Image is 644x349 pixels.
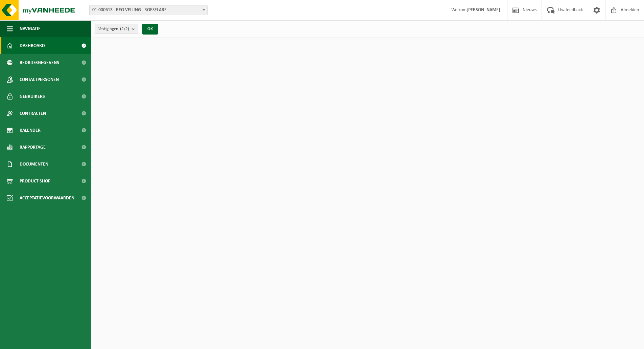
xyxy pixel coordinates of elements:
[20,139,46,156] span: Rapportage
[95,24,138,34] button: Vestigingen(2/2)
[120,27,129,31] count: (2/2)
[20,190,74,206] span: Acceptatievoorwaarden
[142,24,158,35] button: OK
[20,37,45,54] span: Dashboard
[467,7,500,13] strong: [PERSON_NAME]
[98,24,129,34] span: Vestigingen
[90,5,207,15] span: 01-000613 - REO VEILING - ROESELARE
[20,105,46,122] span: Contracten
[20,54,59,71] span: Bedrijfsgegevens
[20,88,45,105] span: Gebruikers
[20,156,48,173] span: Documenten
[20,173,50,190] span: Product Shop
[20,20,41,37] span: Navigatie
[20,71,59,88] span: Contactpersonen
[20,122,41,139] span: Kalender
[89,5,208,15] span: 01-000613 - REO VEILING - ROESELARE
